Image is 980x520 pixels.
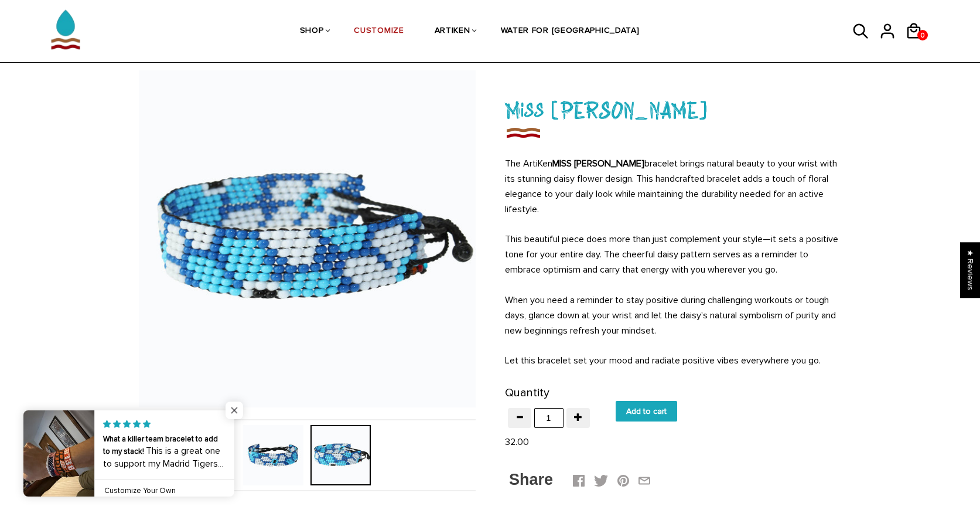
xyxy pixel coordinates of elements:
[226,402,243,419] span: Close popup widget
[505,124,541,141] img: Miss Daisy
[505,383,549,403] label: Quantity
[300,1,324,63] a: SHOP
[505,293,842,338] p: When you need a reminder to stay positive during challenging workouts or tough days, glance down ...
[505,232,842,277] p: This beautiful piece does more than just complement your style—it sets a positive tone for your e...
[501,1,640,63] a: WATER FOR [GEOGRAPHIC_DATA]
[139,70,476,407] img: Handmade Beaded ArtiKen Miss Daisy Blue and White Bracelet
[505,94,842,125] h1: Miss [PERSON_NAME]
[435,1,470,63] a: ARTIKEN
[917,30,928,40] a: 0
[505,156,842,217] p: The ArtiKen bracelet brings natural beauty to your wrist with its stunning daisy flower design. T...
[243,425,303,485] img: Handmade Beaded ArtiKen Miss Daisy Blue and White Bracelet
[505,436,529,448] span: 32.00
[917,28,928,43] span: 0
[552,158,644,169] strong: MISS [PERSON_NAME]
[354,1,404,63] a: CUSTOMIZE
[960,242,980,298] div: Click to open Judge.me floating reviews tab
[616,401,677,422] input: Add to cart
[509,471,553,488] span: Share
[505,353,842,368] p: Let this bracelet set your mood and radiate positive vibes everywhere you go.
